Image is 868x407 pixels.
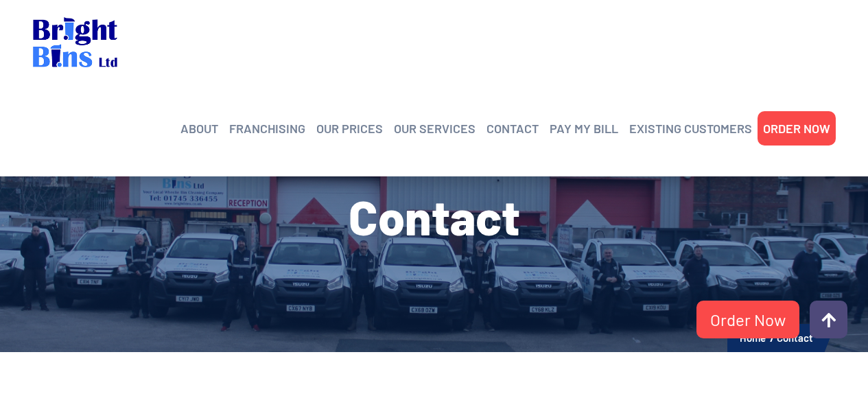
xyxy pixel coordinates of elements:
[229,118,305,139] a: FRANCHISING
[550,118,618,139] a: PAY MY BILL
[629,118,752,139] a: EXISTING CUSTOMERS
[394,118,476,139] a: OUR SERVICES
[696,301,799,338] a: Order Now
[180,118,218,139] a: ABOUT
[33,192,836,240] h1: Contact
[486,118,539,139] a: CONTACT
[763,118,830,139] a: ORDER NOW
[316,118,383,139] a: OUR PRICES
